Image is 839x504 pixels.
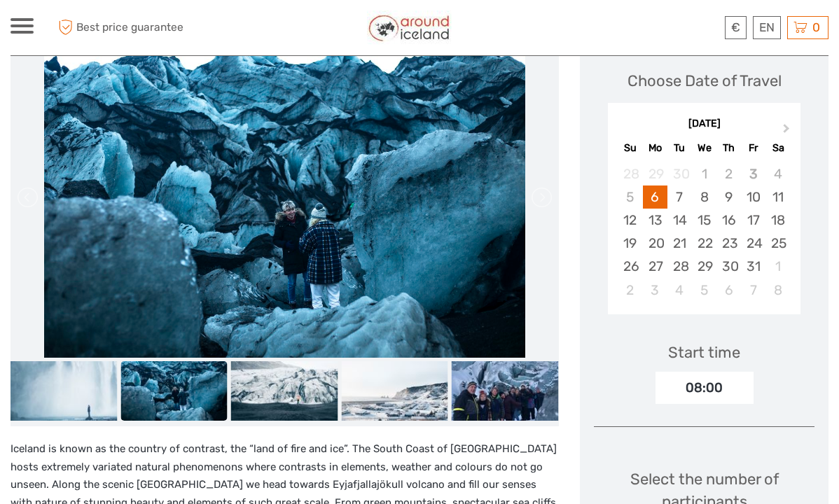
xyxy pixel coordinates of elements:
[692,209,716,232] div: Choose Wednesday, October 15th, 2025
[692,232,716,255] div: Choose Wednesday, October 22nd, 2025
[741,162,765,185] div: Not available Friday, October 3rd, 2025
[765,255,790,278] div: Choose Saturday, November 1st, 2025
[618,279,642,302] div: Choose Sunday, November 2nd, 2025
[716,185,741,209] div: Choose Thursday, October 9th, 2025
[667,232,692,255] div: Choose Tuesday, October 21st, 2025
[120,361,228,421] img: dd641fc9cd1c4f938ee2991c41f44389_slider_thumbnail.jpeg
[608,117,800,132] div: [DATE]
[668,342,740,363] div: Start time
[161,22,178,38] button: Open LiveChat chat widget
[44,37,525,358] img: dd641fc9cd1c4f938ee2991c41f44389_main_slider.jpeg
[777,120,799,143] button: Next Month
[643,279,667,302] div: Choose Monday, November 3rd, 2025
[667,279,692,302] div: Choose Tuesday, November 4th, 2025
[627,70,782,92] div: Choose Date of Travel
[765,209,790,232] div: Choose Saturday, October 18th, 2025
[643,255,667,278] div: Choose Monday, October 27th, 2025
[643,232,667,255] div: Choose Monday, October 20th, 2025
[692,162,716,185] div: Not available Wednesday, October 1st, 2025
[765,232,790,255] div: Choose Saturday, October 25th, 2025
[452,361,559,421] img: c8807153dbee4fad8744a015fab6f105_slider_thumbnail.jpeg
[741,232,765,255] div: Choose Friday, October 24th, 2025
[716,209,741,232] div: Choose Thursday, October 16th, 2025
[716,162,741,185] div: Not available Thursday, October 2nd, 2025
[765,185,790,209] div: Choose Saturday, October 11th, 2025
[367,10,452,45] img: Around Iceland
[667,209,692,232] div: Choose Tuesday, October 14th, 2025
[753,16,781,39] div: EN
[716,255,741,278] div: Choose Thursday, October 30th, 2025
[618,209,642,232] div: Choose Sunday, October 12th, 2025
[612,162,796,302] div: month 2025-10
[643,185,667,209] div: Choose Monday, October 6th, 2025
[618,185,642,209] div: Not available Sunday, October 5th, 2025
[618,255,642,278] div: Choose Sunday, October 26th, 2025
[667,255,692,278] div: Choose Tuesday, October 28th, 2025
[741,139,765,157] div: Fr
[618,232,642,255] div: Choose Sunday, October 19th, 2025
[20,24,158,36] p: We're away right now. Please check back later!
[618,162,642,185] div: Not available Sunday, September 28th, 2025
[731,20,740,34] span: €
[716,139,741,157] div: Th
[692,185,716,209] div: Choose Wednesday, October 8th, 2025
[741,279,765,302] div: Choose Friday, November 7th, 2025
[667,139,692,157] div: Tu
[741,255,765,278] div: Choose Friday, October 31st, 2025
[341,361,448,421] img: d623b579f4b24183a36df1d2649261d3_slider_thumbnail.jpeg
[55,16,215,39] span: Best price guarantee
[741,209,765,232] div: Choose Friday, October 17th, 2025
[765,139,790,157] div: Sa
[765,279,790,302] div: Choose Saturday, November 8th, 2025
[765,162,790,185] div: Not available Saturday, October 4th, 2025
[643,139,667,157] div: Mo
[231,361,338,421] img: c9563dd8d16445428f71d16e63fdd70d_slider_thumbnail.jpeg
[667,162,692,185] div: Not available Tuesday, September 30th, 2025
[667,185,692,209] div: Choose Tuesday, October 7th, 2025
[741,185,765,209] div: Choose Friday, October 10th, 2025
[716,279,741,302] div: Choose Thursday, November 6th, 2025
[692,255,716,278] div: Choose Wednesday, October 29th, 2025
[643,209,667,232] div: Choose Monday, October 13th, 2025
[643,162,667,185] div: Not available Monday, September 29th, 2025
[10,361,117,421] img: 63f1ee18fabb456c80c2acc3243d81ca_slider_thumbnail.jpeg
[692,279,716,302] div: Choose Wednesday, November 5th, 2025
[656,372,754,404] div: 08:00
[810,20,822,34] span: 0
[618,139,642,157] div: Su
[692,139,716,157] div: We
[716,232,741,255] div: Choose Thursday, October 23rd, 2025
